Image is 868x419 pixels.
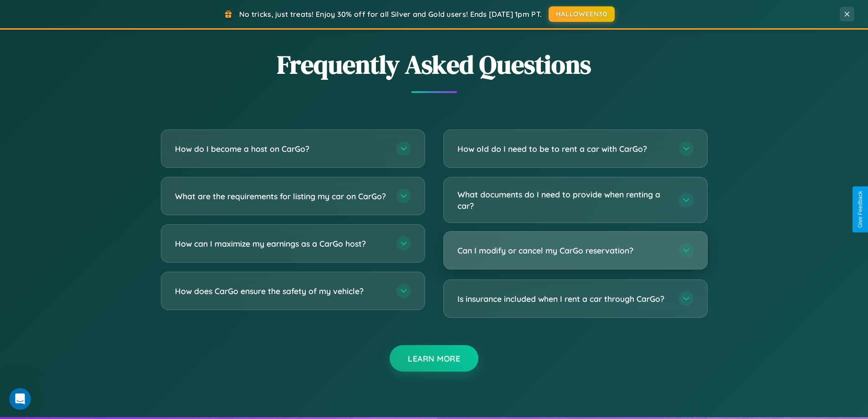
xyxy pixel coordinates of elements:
[175,285,387,297] h3: How does CarGo ensure the safety of my vehicle?
[457,143,670,155] h3: How old do I need to be to rent a car with CarGo?
[457,189,670,211] h3: What documents do I need to provide when renting a car?
[9,388,31,410] iframe: Intercom live chat
[175,238,387,249] h3: How can I maximize my earnings as a CarGo host?
[457,245,670,256] h3: Can I modify or cancel my CarGo reservation?
[175,191,387,202] h3: What are the requirements for listing my car on CarGo?
[857,191,863,228] div: Give Feedback
[175,143,387,155] h3: How do I become a host on CarGo?
[161,47,708,82] h2: Frequently Asked Questions
[390,345,478,372] button: Learn More
[549,6,615,22] button: HALLOWEEN30
[457,293,670,305] h3: Is insurance included when I rent a car through CarGo?
[239,10,542,19] span: No tricks, just treats! Enjoy 30% off for all Silver and Gold users! Ends [DATE] 1pm PT.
